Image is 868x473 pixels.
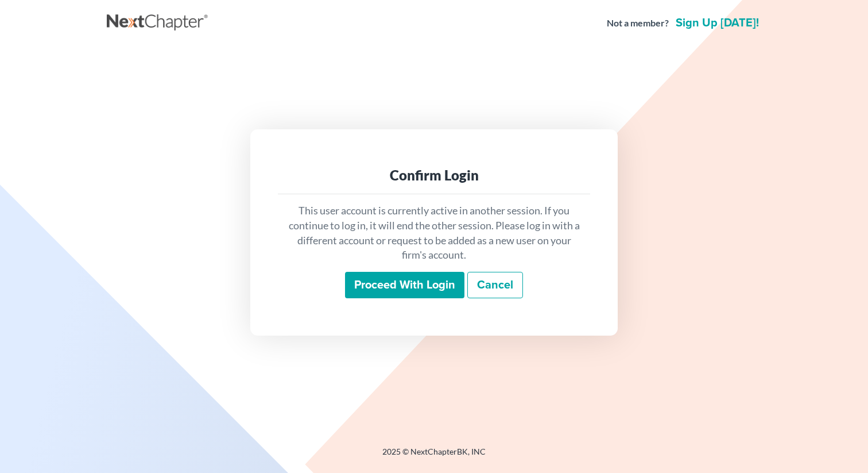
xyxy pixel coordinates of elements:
[673,17,761,29] a: Sign up [DATE]!
[607,17,669,30] strong: Not a member?
[467,272,523,298] a: Cancel
[287,203,581,263] p: This user account is currently active in another session. If you continue to log in, it will end ...
[107,446,761,467] div: 2025 © NextChapterBK, INC
[287,166,581,184] div: Confirm Login
[345,272,464,298] input: Proceed with login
